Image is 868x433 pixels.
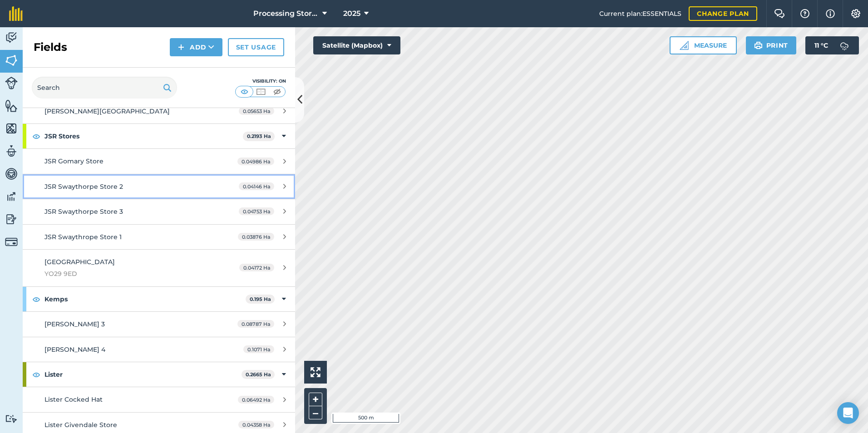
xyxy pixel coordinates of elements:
[44,258,115,266] span: [GEOGRAPHIC_DATA]
[32,294,40,305] img: svg+xml;base64,PHN2ZyB4bWxucz0iaHR0cDovL3d3dy53My5vcmcvMjAwMC9zdmciIHdpZHRoPSIxOCIgaGVpZ2h0PSIyNC...
[670,36,737,54] button: Measure
[163,82,172,93] img: svg+xml;base64,PHN2ZyB4bWxucz0iaHR0cDovL3d3dy53My5vcmcvMjAwMC9zdmciIHdpZHRoPSIxOSIgaGVpZ2h0PSIyNC...
[850,9,861,18] img: A cog icon
[814,36,828,54] span: 11 ° C
[44,269,215,279] span: YO29 9ED
[23,362,295,387] div: Lister0.2665 Ha
[250,296,271,302] strong: 0.195 Ha
[5,167,18,181] img: svg+xml;base64,PD94bWwgdmVyc2lvbj0iMS4wIiBlbmNvZGluZz0idXRmLTgiPz4KPCEtLSBHZW5lcmF0b3I6IEFkb2JlIE...
[5,236,18,248] img: svg+xml;base64,PD94bWwgdmVyc2lvbj0iMS4wIiBlbmNvZGluZz0idXRmLTgiPz4KPCEtLSBHZW5lcmF0b3I6IEFkb2JlIE...
[239,182,274,190] span: 0.04146 Ha
[239,87,250,96] img: svg+xml;base64,PHN2ZyB4bWxucz0iaHR0cDovL3d3dy53My5vcmcvMjAwMC9zdmciIHdpZHRoPSI1MCIgaGVpZ2h0PSI0MC...
[237,320,274,328] span: 0.08787 Ha
[44,124,243,148] strong: JSR Stores
[313,36,400,54] button: Satellite (Mapbox)
[44,287,246,311] strong: Kemps
[746,36,797,54] button: Print
[228,38,284,56] a: Set usage
[23,250,295,286] a: [GEOGRAPHIC_DATA]YO29 9ED0.04172 Ha
[247,133,271,139] strong: 0.2193 Ha
[271,87,283,96] img: svg+xml;base64,PHN2ZyB4bWxucz0iaHR0cDovL3d3dy53My5vcmcvMjAwMC9zdmciIHdpZHRoPSI1MCIgaGVpZ2h0PSI0MC...
[835,36,853,54] img: svg+xml;base64,PD94bWwgdmVyc2lvbj0iMS4wIiBlbmNvZGluZz0idXRmLTgiPz4KPCEtLSBHZW5lcmF0b3I6IEFkb2JlIE...
[5,414,18,423] img: svg+xml;base64,PD94bWwgdmVyc2lvbj0iMS4wIiBlbmNvZGluZz0idXRmLTgiPz4KPCEtLSBHZW5lcmF0b3I6IEFkb2JlIE...
[44,157,104,165] span: JSR Gomary Store
[44,182,123,191] span: JSR Swaythorpe Store 2
[246,371,271,378] strong: 0.2665 Ha
[237,157,274,165] span: 0.04986 Ha
[238,421,274,428] span: 0.04358 Ha
[235,78,286,85] div: Visibility: On
[5,54,18,67] img: svg+xml;base64,PHN2ZyB4bWxucz0iaHR0cDovL3d3dy53My5vcmcvMjAwMC9zdmciIHdpZHRoPSI1NiIgaGVpZ2h0PSI2MC...
[23,337,295,362] a: [PERSON_NAME] 40.1071 Ha
[239,264,274,271] span: 0.04172 Ha
[680,41,689,50] img: Ruler icon
[44,233,122,241] span: JSR Swaythrope Store 1
[5,31,18,44] img: svg+xml;base64,PD94bWwgdmVyc2lvbj0iMS4wIiBlbmNvZGluZz0idXRmLTgiPz4KPCEtLSBHZW5lcmF0b3I6IEFkb2JlIE...
[23,124,295,148] div: JSR Stores0.2193 Ha
[774,9,785,18] img: Two speech bubbles overlapping with the left bubble in the forefront
[170,38,222,56] button: Add
[599,9,681,19] span: Current plan : ESSENTIALS
[239,107,274,115] span: 0.05653 Ha
[309,393,322,406] button: +
[826,8,835,19] img: svg+xml;base64,PHN2ZyB4bWxucz0iaHR0cDovL3d3dy53My5vcmcvMjAwMC9zdmciIHdpZHRoPSIxNyIgaGVpZ2h0PSIxNy...
[23,174,295,199] a: JSR Swaythorpe Store 20.04146 Ha
[253,8,319,19] span: Processing Stores
[178,42,184,53] img: svg+xml;base64,PHN2ZyB4bWxucz0iaHR0cDovL3d3dy53My5vcmcvMjAwMC9zdmciIHdpZHRoPSIxNCIgaGVpZ2h0PSIyNC...
[23,99,295,123] a: [PERSON_NAME][GEOGRAPHIC_DATA]0.05653 Ha
[34,40,67,54] h2: Fields
[32,369,40,380] img: svg+xml;base64,PHN2ZyB4bWxucz0iaHR0cDovL3d3dy53My5vcmcvMjAwMC9zdmciIHdpZHRoPSIxOCIgaGVpZ2h0PSIyNC...
[5,99,18,113] img: svg+xml;base64,PHN2ZyB4bWxucz0iaHR0cDovL3d3dy53My5vcmcvMjAwMC9zdmciIHdpZHRoPSI1NiIgaGVpZ2h0PSI2MC...
[5,144,18,158] img: svg+xml;base64,PD94bWwgdmVyc2lvbj0iMS4wIiBlbmNvZGluZz0idXRmLTgiPz4KPCEtLSBHZW5lcmF0b3I6IEFkb2JlIE...
[44,207,123,216] span: JSR Swaythorpe Store 3
[23,225,295,249] a: JSR Swaythrope Store 10.03876 Ha
[23,149,295,173] a: JSR Gomary Store0.04986 Ha
[44,320,105,328] span: [PERSON_NAME] 3
[805,36,859,54] button: 11 °C
[44,107,170,115] span: [PERSON_NAME][GEOGRAPHIC_DATA]
[23,312,295,336] a: [PERSON_NAME] 30.08787 Ha
[5,77,18,89] img: svg+xml;base64,PD94bWwgdmVyc2lvbj0iMS4wIiBlbmNvZGluZz0idXRmLTgiPz4KPCEtLSBHZW5lcmF0b3I6IEFkb2JlIE...
[32,77,177,98] input: Search
[32,131,40,142] img: svg+xml;base64,PHN2ZyB4bWxucz0iaHR0cDovL3d3dy53My5vcmcvMjAwMC9zdmciIHdpZHRoPSIxOCIgaGVpZ2h0PSIyNC...
[44,421,117,429] span: Lister Givendale Store
[44,345,105,354] span: [PERSON_NAME] 4
[23,387,295,412] a: Lister Cocked Hat0.06492 Ha
[309,406,322,419] button: –
[799,9,810,18] img: A question mark icon
[754,40,763,51] img: svg+xml;base64,PHN2ZyB4bWxucz0iaHR0cDovL3d3dy53My5vcmcvMjAwMC9zdmciIHdpZHRoPSIxOSIgaGVpZ2h0PSIyNC...
[238,233,274,241] span: 0.03876 Ha
[239,207,274,215] span: 0.04753 Ha
[238,396,274,403] span: 0.06492 Ha
[5,122,18,135] img: svg+xml;base64,PHN2ZyB4bWxucz0iaHR0cDovL3d3dy53My5vcmcvMjAwMC9zdmciIHdpZHRoPSI1NiIgaGVpZ2h0PSI2MC...
[255,87,266,96] img: svg+xml;base64,PHN2ZyB4bWxucz0iaHR0cDovL3d3dy53My5vcmcvMjAwMC9zdmciIHdpZHRoPSI1MCIgaGVpZ2h0PSI0MC...
[689,6,757,21] a: Change plan
[837,402,859,424] div: Open Intercom Messenger
[5,190,18,203] img: svg+xml;base64,PD94bWwgdmVyc2lvbj0iMS4wIiBlbmNvZGluZz0idXRmLTgiPz4KPCEtLSBHZW5lcmF0b3I6IEFkb2JlIE...
[311,367,321,377] img: Four arrows, one pointing top left, one top right, one bottom right and the last bottom left
[343,8,360,19] span: 2025
[5,212,18,226] img: svg+xml;base64,PD94bWwgdmVyc2lvbj0iMS4wIiBlbmNvZGluZz0idXRmLTgiPz4KPCEtLSBHZW5lcmF0b3I6IEFkb2JlIE...
[23,287,295,311] div: Kemps0.195 Ha
[23,199,295,224] a: JSR Swaythorpe Store 30.04753 Ha
[9,6,23,21] img: fieldmargin Logo
[243,345,274,353] span: 0.1071 Ha
[44,395,103,403] span: Lister Cocked Hat
[44,362,242,387] strong: Lister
